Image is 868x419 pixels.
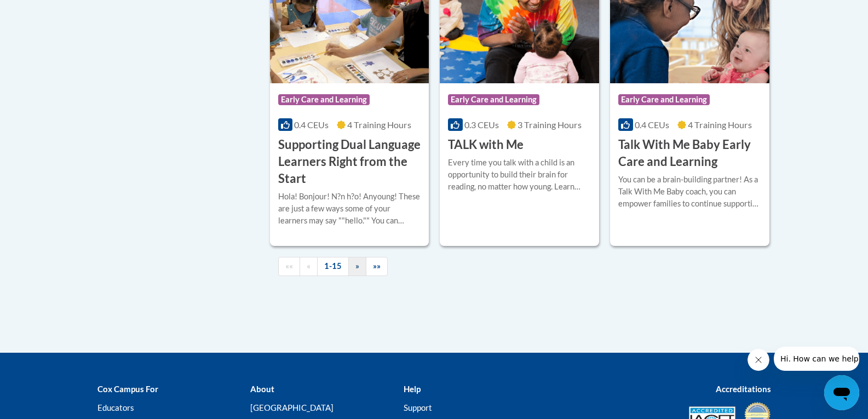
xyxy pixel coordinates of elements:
[688,119,752,130] span: 4 Training Hours
[618,174,761,210] div: You can be a brain-building partner! As a Talk With Me Baby coach, you can empower families to co...
[748,349,769,371] iframe: Close message
[448,94,539,105] span: Early Care and Learning
[347,119,411,130] span: 4 Training Hours
[250,384,274,394] b: About
[824,375,859,410] iframe: Button to launch messaging window
[716,384,771,394] b: Accreditations
[317,257,349,276] a: 1-15
[97,403,134,412] a: Educators
[278,191,421,227] div: Hola! Bonjour! N?n h?o! Anyoung! These are just a few ways some of your learners may say ""hello....
[250,403,334,412] a: [GEOGRAPHIC_DATA]
[278,136,421,187] h3: Supporting Dual Language Learners Right from the Start
[635,119,669,130] span: 0.4 CEUs
[464,119,499,130] span: 0.3 CEUs
[618,94,710,105] span: Early Care and Learning
[278,94,370,105] span: Early Care and Learning
[404,403,432,412] a: Support
[774,347,859,371] iframe: Message from company
[366,257,388,276] a: End
[373,261,381,271] span: »»
[294,119,329,130] span: 0.4 CEUs
[7,8,89,16] span: Hi. How can we help?
[448,157,591,193] div: Every time you talk with a child is an opportunity to build their brain for reading, no matter ho...
[618,136,761,170] h3: Talk With Me Baby Early Care and Learning
[97,384,158,394] b: Cox Campus For
[348,257,366,276] a: Next
[307,261,311,271] span: «
[278,257,300,276] a: Begining
[285,261,293,271] span: ««
[355,261,359,271] span: »
[518,119,582,130] span: 3 Training Hours
[300,257,318,276] a: Previous
[404,384,421,394] b: Help
[448,136,524,153] h3: TALK with Me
